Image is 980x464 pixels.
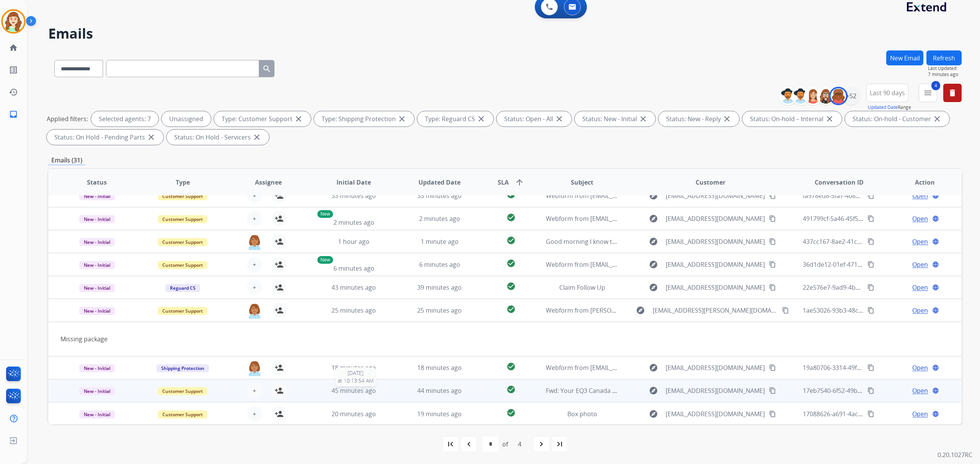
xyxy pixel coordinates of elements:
[868,104,911,110] span: Range
[537,440,546,449] mat-icon: navigate_next
[336,178,371,187] span: Initial Date
[332,386,376,395] span: 45 minutes ago
[506,236,516,245] mat-icon: check_circle
[79,410,115,419] span: New - Initial
[253,191,256,200] span: +
[317,210,333,218] p: New
[932,284,939,291] mat-icon: language
[158,307,207,315] span: Customer Support
[932,364,939,371] mat-icon: language
[274,363,284,372] mat-icon: person_add
[912,386,928,395] span: Open
[932,307,939,314] mat-icon: language
[274,306,284,315] mat-icon: person_add
[649,237,658,246] mat-icon: explore
[79,192,115,200] span: New - Initial
[803,283,922,292] span: 22e576e7-9ad9-4b95-bddb-1c077c97e62a
[9,88,18,97] mat-icon: history
[815,178,864,187] span: Conversation ID
[649,191,658,200] mat-icon: explore
[158,192,207,200] span: Customer Support
[666,363,765,372] span: [EMAIL_ADDRESS][DOMAIN_NAME]
[79,284,115,292] span: New - Initial
[575,111,655,127] div: Status: New - Initial
[332,283,376,292] span: 43 minutes ago
[867,192,874,199] mat-icon: content_copy
[506,408,516,417] mat-icon: check_circle
[870,91,905,94] span: Last 90 days
[419,214,460,223] span: 2 minutes ago
[938,450,972,459] p: 0.20.1027RC
[932,238,939,245] mat-icon: language
[274,237,284,246] mat-icon: person_add
[912,283,928,292] span: Open
[928,65,962,71] span: Last Updated:
[79,307,115,315] span: New - Initial
[147,133,156,142] mat-icon: close
[165,284,200,292] span: Reguard CS
[158,387,207,395] span: Customer Support
[912,191,928,200] span: Open
[253,283,256,292] span: +
[926,50,962,65] button: Refresh
[332,306,376,315] span: 25 minutes ago
[803,214,915,223] span: 491799cf-5a46-45f5-a365-f25ee043c902
[91,111,158,127] div: Selected agents: 7
[803,237,916,246] span: 437cc167-8ae2-41c7-8fb2-7395c3a0f692
[417,363,462,372] span: 18 minutes ago
[157,364,209,372] span: Shipping Protection
[722,114,732,123] mat-icon: close
[247,188,262,203] button: +
[876,169,962,196] th: Action
[666,409,765,419] span: [EMAIL_ADDRESS][DOMAIN_NAME]
[338,377,374,385] span: at 10:13:54 AM
[912,306,928,315] span: Open
[912,260,928,269] span: Open
[9,110,18,119] mat-icon: inbox
[555,440,564,449] mat-icon: last_page
[571,178,593,187] span: Subject
[253,409,256,419] span: +
[769,364,776,371] mat-icon: content_copy
[932,261,939,268] mat-icon: language
[417,111,493,127] div: Type: Reguard CS
[338,369,374,377] span: [DATE]
[506,362,516,371] mat-icon: check_circle
[247,360,262,376] img: agent-avatar
[769,261,776,268] mat-icon: content_copy
[649,363,658,372] mat-icon: explore
[931,81,940,90] span: 4
[48,156,85,165] p: Emails (31)
[255,178,282,187] span: Assignee
[253,260,256,269] span: +
[3,11,24,32] img: avatar
[932,387,939,394] mat-icon: language
[803,410,921,418] span: 17088626-a691-4aca-9508-48996404ad65
[928,71,962,78] span: 7 minutes ago
[666,214,765,223] span: [EMAIL_ADDRESS][DOMAIN_NAME]
[317,256,333,264] p: New
[653,306,777,315] span: [EMAIL_ADDRESS][PERSON_NAME][DOMAIN_NAME]
[639,114,648,123] mat-icon: close
[546,214,719,223] span: Webform from [EMAIL_ADDRESS][DOMAIN_NAME] on [DATE]
[666,386,765,395] span: [EMAIL_ADDRESS][DOMAIN_NAME]
[158,215,207,223] span: Customer Support
[47,114,88,123] p: Applied filters:
[162,111,211,127] div: Unassigned
[649,260,658,269] mat-icon: explore
[567,410,597,418] span: Box photo
[464,440,474,449] mat-icon: navigate_before
[867,387,874,394] mat-icon: content_copy
[546,306,814,315] span: Webform from [PERSON_NAME][EMAIL_ADDRESS][PERSON_NAME][DOMAIN_NAME] on [DATE]
[546,191,719,200] span: Webform from [EMAIL_ADDRESS][DOMAIN_NAME] on [DATE]
[332,363,376,372] span: 18 minutes ago
[867,364,874,371] mat-icon: content_copy
[253,214,256,223] span: +
[666,191,765,200] span: [EMAIL_ADDRESS][DOMAIN_NAME]
[546,386,866,395] span: Fwd: Your EQ3 Canada claim is approved Votre réclamation auprès du commerçant EQ3 Canada est appr...
[247,406,262,422] button: +
[167,130,269,145] div: Status: On Hold - Servicers
[932,410,939,417] mat-icon: language
[247,280,262,295] button: +
[294,114,303,123] mat-icon: close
